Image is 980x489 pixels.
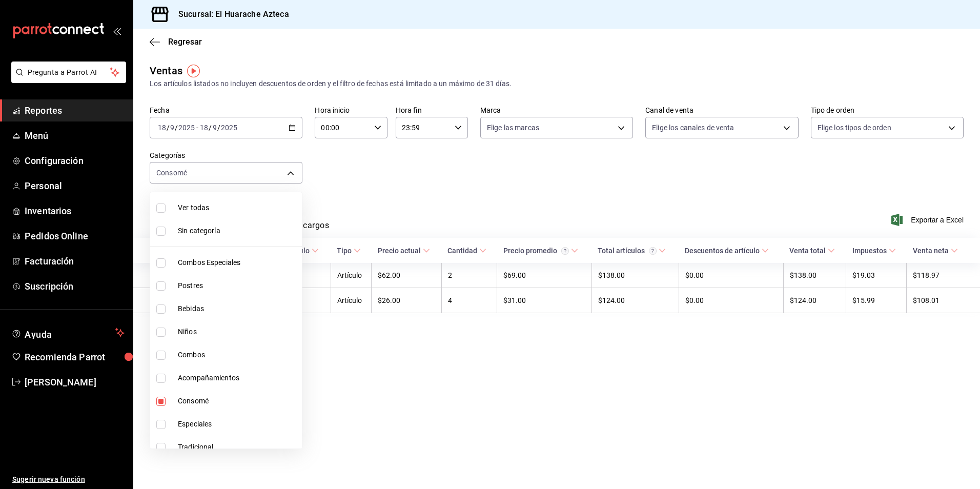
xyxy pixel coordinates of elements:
span: Consomé [178,396,298,406]
span: Sin categoría [178,226,298,236]
span: Tradicional [178,442,298,453]
span: Combos [178,350,298,360]
span: Postres [178,280,298,291]
span: Niños [178,327,298,337]
span: Ver todas [178,202,298,213]
img: Tooltip marker [187,65,200,77]
span: Acompañamientos [178,373,298,383]
span: Bebidas [178,303,298,314]
span: Combos Especiales [178,257,298,268]
span: Especiales [178,419,298,430]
